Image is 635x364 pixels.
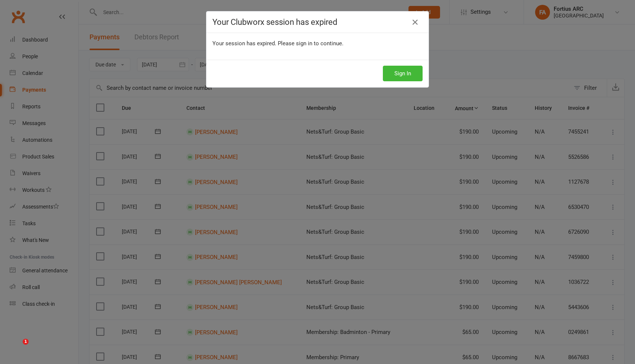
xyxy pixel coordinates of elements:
[23,339,29,345] span: 1
[212,17,423,27] h4: Your Clubworx session has expired
[409,16,421,28] a: Close
[7,339,25,357] iframe: Intercom live chat
[383,66,423,81] button: Sign In
[212,40,343,47] span: Your session has expired. Please sign in to continue.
